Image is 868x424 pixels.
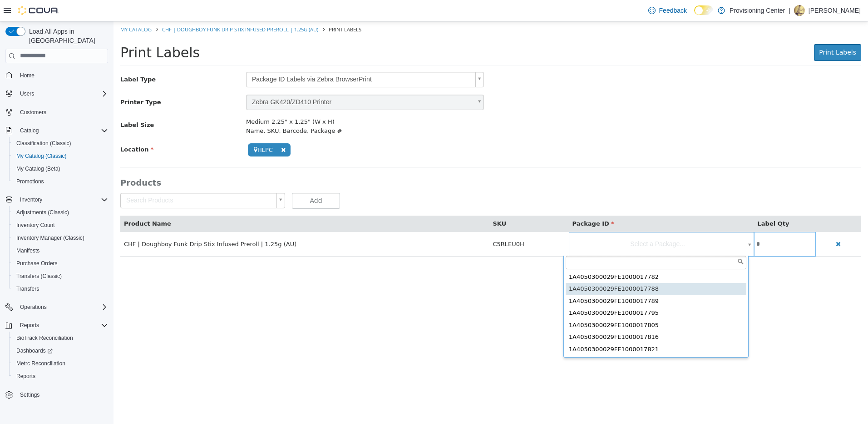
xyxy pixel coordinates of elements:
[16,273,62,280] span: Transfers (Classic)
[452,298,633,310] div: 1A4050300029FE1000017805
[13,271,65,282] a: Transfers (Classic)
[16,320,43,331] button: Reports
[9,244,112,257] button: Manifests
[2,319,112,332] button: Reports
[16,88,38,99] button: Users
[2,388,112,401] button: Settings
[9,370,112,383] button: Reports
[13,258,108,269] span: Purchase Orders
[16,178,44,185] span: Promotions
[16,140,71,147] span: Classification (Classic)
[20,303,47,311] span: Operations
[794,5,805,16] div: Jonathon Nellist
[452,322,633,334] div: 1A4050300029FE1000017821
[16,125,42,136] button: Catalog
[13,176,108,187] span: Promotions
[9,219,112,232] button: Inventory Count
[20,90,34,97] span: Users
[16,222,55,229] span: Inventory Count
[13,333,77,343] a: BioTrack Reconciliation
[16,152,67,160] span: My Catalog (Classic)
[16,302,50,313] button: Operations
[13,220,108,231] span: Inventory Count
[13,220,59,231] a: Inventory Count
[16,234,84,242] span: Inventory Manager (Classic)
[13,358,69,369] a: Metrc Reconciliation
[16,320,108,331] span: Reports
[809,5,861,16] p: [PERSON_NAME]
[9,332,112,344] button: BioTrack Reconciliation
[789,5,790,16] p: |
[452,274,633,286] div: 1A4050300029FE1000017789
[25,27,108,45] span: Load All Apps in [GEOGRAPHIC_DATA]
[2,124,112,137] button: Catalog
[9,206,112,219] button: Adjustments (Classic)
[2,106,112,119] button: Customers
[20,127,39,134] span: Catalog
[13,151,70,162] a: My Catalog (Classic)
[9,344,112,357] a: Dashboards
[659,6,687,15] span: Feedback
[2,69,112,82] button: Home
[9,357,112,370] button: Metrc Reconciliation
[9,257,112,270] button: Purchase Orders
[13,345,108,356] span: Dashboards
[16,209,69,216] span: Adjustments (Classic)
[9,150,112,162] button: My Catalog (Classic)
[9,270,112,283] button: Transfers (Classic)
[13,151,108,162] span: My Catalog (Classic)
[9,232,112,244] button: Inventory Manager (Classic)
[13,138,108,149] span: Classification (Classic)
[452,250,633,262] div: 1A4050300029FE1000017782
[16,165,60,172] span: My Catalog (Beta)
[452,310,633,322] div: 1A4050300029FE1000017816
[16,302,108,313] span: Operations
[645,1,690,20] a: Feedback
[13,176,48,187] a: Promotions
[13,163,108,174] span: My Catalog (Beta)
[16,70,108,81] span: Home
[16,373,35,380] span: Reports
[2,193,112,206] button: Inventory
[16,194,108,205] span: Inventory
[16,334,73,342] span: BioTrack Reconciliation
[16,360,65,367] span: Metrc Reconciliation
[13,333,108,343] span: BioTrack Reconciliation
[16,260,58,267] span: Purchase Orders
[20,109,46,116] span: Customers
[13,358,108,369] span: Metrc Reconciliation
[9,283,112,295] button: Transfers
[13,245,43,256] a: Manifests
[16,247,39,254] span: Manifests
[16,389,108,400] span: Settings
[13,245,108,256] span: Manifests
[13,283,108,294] span: Transfers
[20,196,42,203] span: Inventory
[694,5,713,15] input: Dark Mode
[13,271,108,282] span: Transfers (Classic)
[13,232,108,243] span: Inventory Manager (Classic)
[730,5,785,16] p: Provisioning Center
[13,232,88,243] a: Inventory Manager (Classic)
[13,163,64,174] a: My Catalog (Beta)
[13,207,73,218] a: Adjustments (Classic)
[16,125,108,136] span: Catalog
[16,285,39,293] span: Transfers
[20,322,39,329] span: Reports
[13,207,108,218] span: Adjustments (Classic)
[2,301,112,313] button: Operations
[13,371,39,382] a: Reports
[16,194,46,205] button: Inventory
[16,106,108,118] span: Customers
[13,283,43,294] a: Transfers
[13,138,75,149] a: Classification (Classic)
[16,70,38,81] a: Home
[20,72,35,79] span: Home
[18,6,59,15] img: Cova
[16,347,53,354] span: Dashboards
[16,107,50,118] a: Customers
[9,175,112,188] button: Promotions
[452,262,633,274] div: 1A4050300029FE1000017788
[16,88,108,99] span: Users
